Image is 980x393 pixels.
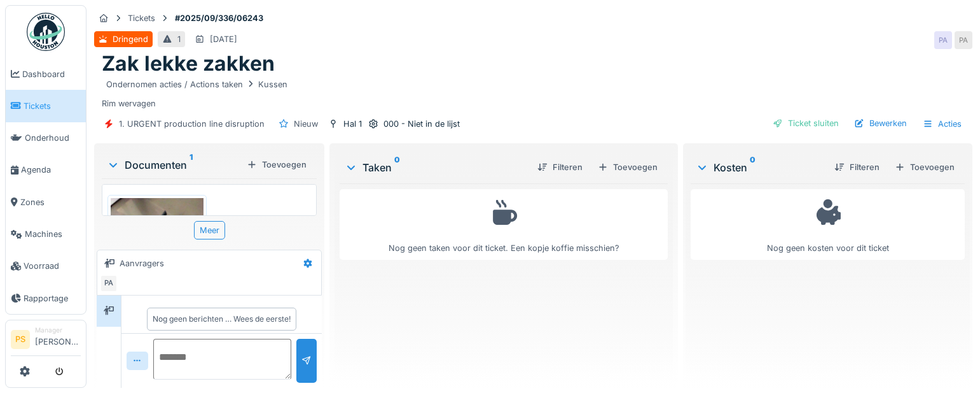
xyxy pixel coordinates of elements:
div: [DATE] [210,33,237,45]
div: Rim wervagen [102,76,965,110]
div: Ondernomen acties / Actions taken Kussen [106,78,287,90]
div: 1. URGENT production line disruption [119,118,265,130]
a: Tickets [6,90,86,122]
div: 1 [177,33,181,45]
div: PA [100,275,118,292]
sup: 1 [190,157,193,173]
a: Machines [6,218,86,250]
div: 000 - Niet in de lijst [383,118,460,130]
span: Rapportage [24,292,81,304]
a: Dashboard [6,58,86,90]
div: Toevoegen [242,156,312,173]
div: Acties [917,115,967,133]
span: Dashboard [22,68,81,80]
sup: 0 [394,160,400,175]
a: Zones [6,186,86,218]
sup: 0 [750,160,756,175]
span: Agenda [21,164,81,176]
div: Bewerken [849,115,912,132]
a: Rapportage [6,282,86,314]
div: Kosten [696,160,824,175]
div: Manager [35,325,81,335]
div: Nog geen berichten … Wees de eerste! [153,313,291,325]
a: Voorraad [6,250,86,282]
span: Zones [20,196,81,208]
img: Badge_color-CXgf-gQk.svg [27,13,65,51]
img: nrzloppcpagw4qqtkzonu3jobad6 [111,198,204,322]
a: Agenda [6,154,86,186]
div: Documenten [107,157,242,173]
span: Onderhoud [25,132,81,144]
div: Taken [345,160,527,175]
div: Toevoegen [890,159,960,176]
div: Nieuw [294,118,318,130]
span: Tickets [24,100,81,112]
div: Filteren [829,159,885,176]
div: Hal 1 [343,118,362,130]
div: Meer [194,221,225,239]
div: Toevoegen [593,159,663,176]
span: Voorraad [24,260,81,272]
div: Dringend [113,33,148,45]
div: Aanvragers [120,257,164,269]
li: PS [11,330,30,349]
div: Ticket sluiten [768,115,844,132]
span: Machines [25,228,81,240]
div: PA [934,31,952,49]
a: Onderhoud [6,122,86,154]
li: [PERSON_NAME] [35,325,81,353]
div: PA [955,31,972,49]
strong: #2025/09/336/06243 [170,12,268,24]
div: Nog geen kosten voor dit ticket [699,195,956,254]
div: Nog geen taken voor dit ticket. Een kopje koffie misschien? [348,195,659,254]
div: Filteren [532,159,588,176]
a: PS Manager[PERSON_NAME] [11,325,81,356]
h1: Zak lekke zakken [102,52,275,76]
div: Tickets [128,12,155,24]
